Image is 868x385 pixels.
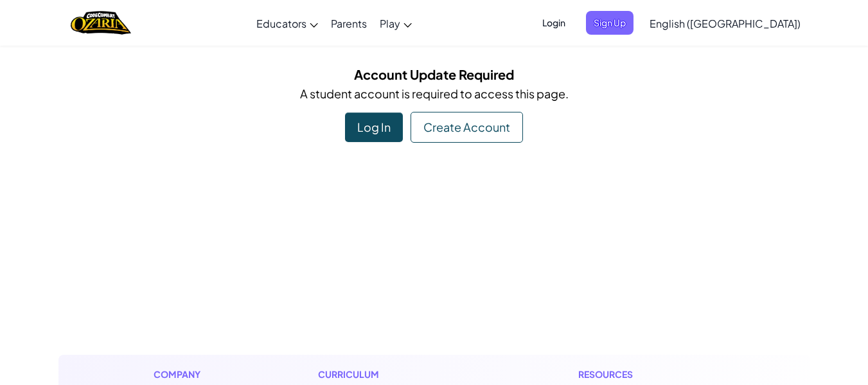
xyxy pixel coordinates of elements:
span: Play [380,17,400,30]
h1: Curriculum [318,368,474,381]
h5: Account Update Required [68,64,801,84]
button: Sign Up [586,11,633,35]
h1: Resources [578,368,715,381]
a: Educators [250,6,324,40]
a: Play [373,6,418,40]
a: Ozaria by CodeCombat logo [71,10,130,36]
div: Create Account [411,112,523,143]
a: English ([GEOGRAPHIC_DATA]) [643,6,807,40]
a: Parents [324,6,373,40]
img: Home [71,10,130,36]
h1: Company [154,368,213,381]
button: Login [535,11,573,35]
p: A student account is required to access this page. [68,84,801,103]
div: Log In [345,112,403,142]
span: Educators [256,17,306,30]
span: English ([GEOGRAPHIC_DATA]) [650,17,801,30]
